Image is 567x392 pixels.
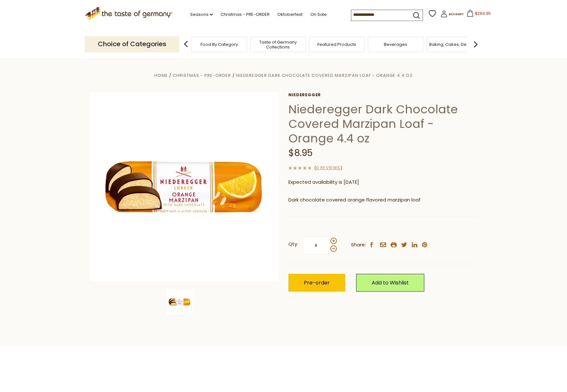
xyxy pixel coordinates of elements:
a: Christmas - PRE-ORDER [173,72,231,78]
span: Account [449,13,464,16]
a: Niederegger [288,92,477,98]
strong: Qty: [288,240,298,248]
h1: Niederegger Dark Chocolate Covered Marzipan Loaf - Orange 4.4 oz [288,102,477,146]
img: previous arrow [180,38,192,51]
span: ( ) [314,165,342,171]
p: Expected availability is [DATE] [288,178,477,186]
a: Christmas - PRE-ORDER [221,11,270,18]
input: Qty: [303,236,329,254]
a: 0 Reviews [316,165,340,171]
span: Pre-order [304,279,330,286]
span: Share: [351,241,366,249]
span: $8.95 [288,147,313,159]
a: Oktoberfest [277,11,303,18]
a: Account [440,10,464,20]
img: next arrow [469,38,482,51]
a: Taste of Germany Collections [252,40,304,49]
a: Food By Category [201,42,238,47]
a: Beverages [384,42,407,47]
p: Choice of Categories [85,36,179,52]
a: Home [154,72,168,78]
a: Niederegger Dark Chocolate Covered Marzipan Loaf - Orange 4.4 oz [236,72,413,78]
a: Featured Products [317,42,356,47]
a: Baking, Cakes, Desserts [429,42,479,47]
span: $294.35 [475,11,491,16]
a: Seasons [190,11,213,18]
button: $294.35 [465,10,492,19]
img: Niederegger Dark Chocolate Marzipan Loaf Orange [167,289,192,315]
button: Pre-order [288,274,345,292]
a: Add to Wishlist [356,274,424,292]
a: On Sale [310,11,327,18]
p: Dark chocolate covered orange flavored marzipan loaf [288,196,477,204]
img: Niederegger Dark Chocolate Marzipan Loaf Orange [90,92,279,281]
